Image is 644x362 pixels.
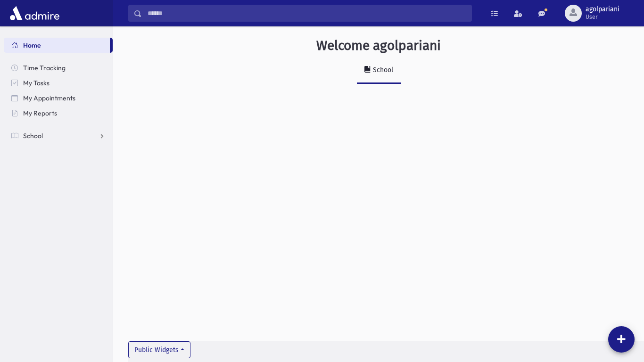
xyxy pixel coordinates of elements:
h3: Welcome agolpariani [316,38,441,54]
a: My Tasks [4,75,113,90]
span: User [586,13,619,21]
span: Time Tracking [23,64,66,72]
div: School [371,66,393,74]
img: AdmirePro [8,4,62,23]
a: School [357,58,401,84]
span: My Tasks [23,79,50,87]
span: School [23,132,43,140]
span: Home [23,41,41,49]
span: agolpariani [586,6,619,13]
span: My Reports [23,109,57,117]
a: My Reports [4,106,113,121]
button: Public Widgets [128,341,190,358]
span: My Appointments [23,94,75,102]
input: Search [142,5,471,22]
a: My Appointments [4,90,113,106]
a: Time Tracking [4,60,113,75]
a: School [4,128,113,143]
a: Home [4,38,110,53]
